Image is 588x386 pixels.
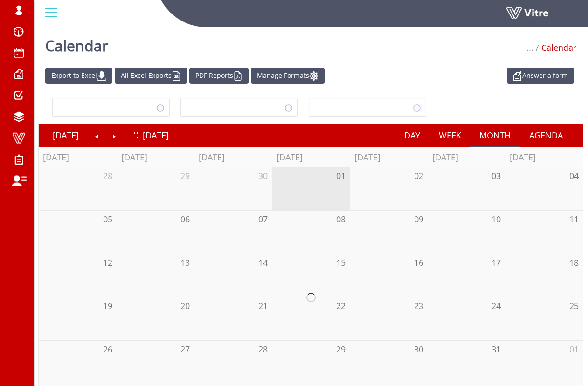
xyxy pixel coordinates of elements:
img: cal_settings.png [309,71,318,81]
a: Next [105,124,123,146]
a: Month [470,124,520,146]
a: Answer a form [507,68,574,84]
th: [DATE] [39,147,117,167]
a: Export to Excel [45,68,112,84]
span: ... [526,42,533,53]
a: PDF Reports [189,68,249,84]
th: [DATE] [194,147,272,167]
img: cal_pdf.png [233,71,242,81]
h1: Calendar [45,23,108,63]
img: cal_download.png [97,71,106,81]
th: [DATE] [505,147,583,167]
a: Agenda [520,124,572,146]
th: [DATE] [117,147,194,167]
a: All Excel Exports [115,68,187,84]
a: Manage Formats [251,68,325,84]
span: select [408,99,425,116]
a: [DATE] [43,124,88,146]
th: [DATE] [350,147,428,167]
span: select [152,99,169,116]
img: cal_excel.png [172,71,181,81]
span: select [280,99,297,116]
span: [DATE] [143,130,169,141]
th: [DATE] [272,147,350,167]
a: Day [395,124,429,146]
li: Calendar [533,42,576,54]
th: [DATE] [428,147,505,167]
a: Week [429,124,470,146]
a: [DATE] [132,124,169,146]
a: Previous [88,124,106,146]
img: appointment_white2.png [513,71,522,81]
